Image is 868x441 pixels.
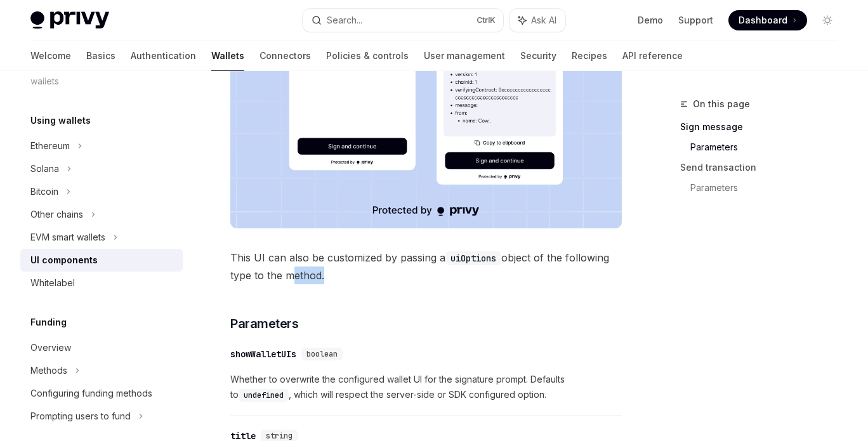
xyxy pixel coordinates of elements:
[638,14,663,27] a: Demo
[306,349,338,359] span: boolean
[30,11,109,29] img: light logo
[303,9,503,32] button: Search...CtrlK
[510,9,565,32] button: Ask AI
[680,157,848,178] a: Send transaction
[30,386,152,401] div: Configuring funding methods
[327,13,362,28] div: Search...
[30,138,70,154] div: Ethereum
[30,230,105,245] div: EVM smart wallets
[572,41,607,71] a: Recipes
[266,431,293,441] span: string
[30,207,83,222] div: Other chains
[424,41,505,71] a: User management
[30,363,67,378] div: Methods
[30,184,58,199] div: Bitcoin
[86,41,115,71] a: Basics
[211,41,244,71] a: Wallets
[20,249,183,272] a: UI components
[20,336,183,359] a: Overview
[230,348,296,360] div: showWalletUIs
[477,15,496,25] span: Ctrl K
[693,96,750,112] span: On this page
[680,117,848,137] a: Sign message
[30,275,75,291] div: Whitelabel
[20,272,183,294] a: Whitelabel
[678,14,713,27] a: Support
[326,41,409,71] a: Policies & controls
[817,10,838,30] button: Toggle dark mode
[30,409,131,424] div: Prompting users to fund
[30,340,71,355] div: Overview
[30,253,98,268] div: UI components
[230,315,298,332] span: Parameters
[30,315,67,330] h5: Funding
[520,41,556,71] a: Security
[260,41,311,71] a: Connectors
[622,41,683,71] a: API reference
[239,389,289,402] code: undefined
[30,161,59,176] div: Solana
[20,382,183,405] a: Configuring funding methods
[30,113,91,128] h5: Using wallets
[531,14,556,27] span: Ask AI
[131,41,196,71] a: Authentication
[30,41,71,71] a: Welcome
[230,249,622,284] span: This UI can also be customized by passing a object of the following type to the method.
[739,14,787,27] span: Dashboard
[690,178,848,198] a: Parameters
[690,137,848,157] a: Parameters
[728,10,807,30] a: Dashboard
[445,251,501,265] code: uiOptions
[230,372,622,402] span: Whether to overwrite the configured wallet UI for the signature prompt. Defaults to , which will ...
